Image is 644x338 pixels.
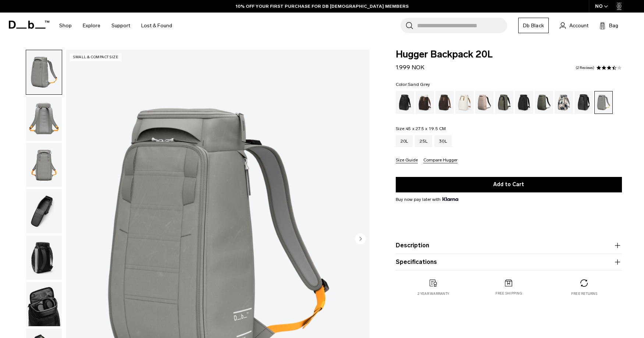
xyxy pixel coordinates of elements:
span: Account [569,22,588,29]
span: 45 x 27.5 x 19.5 CM [406,126,446,131]
button: Hugger Backpack 20L Sand Grey [26,235,62,280]
button: Bag [599,21,618,30]
img: Hugger Backpack 20L Sand Grey [26,143,62,187]
a: Db Black [518,18,549,33]
a: Account [560,21,588,30]
a: Reflective Black [574,91,593,114]
button: Hugger Backpack 20L Sand Grey [26,143,62,188]
a: Forest Green [495,91,513,114]
button: Add to Cart [396,177,622,192]
a: Lost & Found [141,13,172,39]
button: Hugger Backpack 20L Sand Grey [26,189,62,234]
span: 1.999 NOK [396,64,424,71]
a: Support [111,13,130,39]
a: Sand Grey [594,91,613,114]
nav: Main Navigation [54,13,178,39]
p: 2 year warranty [417,291,449,296]
p: Small & Compact Size [70,53,121,61]
button: Size Guide [396,158,418,163]
a: Charcoal Grey [515,91,533,114]
button: Next slide [355,233,366,246]
img: Hugger Backpack 20L Sand Grey [26,189,62,233]
a: Oatmilk [455,91,474,114]
a: 25L [415,135,432,147]
a: 20L [396,135,413,147]
a: Espresso [435,91,454,114]
button: Hugger Backpack 20L Sand Grey [26,50,62,95]
a: Line Cluster [555,91,573,114]
img: Hugger Backpack 20L Sand Grey [26,97,62,141]
button: Hugger Backpack 20L Sand Grey [26,282,62,327]
span: Sand Grey [408,82,430,87]
button: Hugger Backpack 20L Sand Grey [26,96,62,141]
p: Free returns [571,291,597,296]
a: 10% OFF YOUR FIRST PURCHASE FOR DB [DEMOGRAPHIC_DATA] MEMBERS [236,3,409,10]
img: Hugger Backpack 20L Sand Grey [26,50,62,94]
p: Free shipping [495,291,522,296]
a: Moss Green [535,91,553,114]
legend: Color: [396,82,430,87]
img: Hugger Backpack 20L Sand Grey [26,282,62,326]
a: Cappuccino [416,91,434,114]
button: Specifications [396,258,622,266]
a: 2 reviews [576,66,594,70]
a: Fogbow Beige [475,91,494,114]
img: {"height" => 20, "alt" => "Klarna"} [442,197,458,201]
button: Compare Hugger [423,158,458,163]
a: 30L [434,135,452,147]
button: Description [396,241,622,250]
a: Black Out [396,91,414,114]
span: Hugger Backpack 20L [396,50,622,59]
span: Bag [609,22,618,29]
a: Explore [83,13,100,39]
span: Buy now pay later with [396,196,458,203]
legend: Size: [396,126,446,131]
a: Shop [59,13,72,39]
img: Hugger Backpack 20L Sand Grey [26,236,62,280]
